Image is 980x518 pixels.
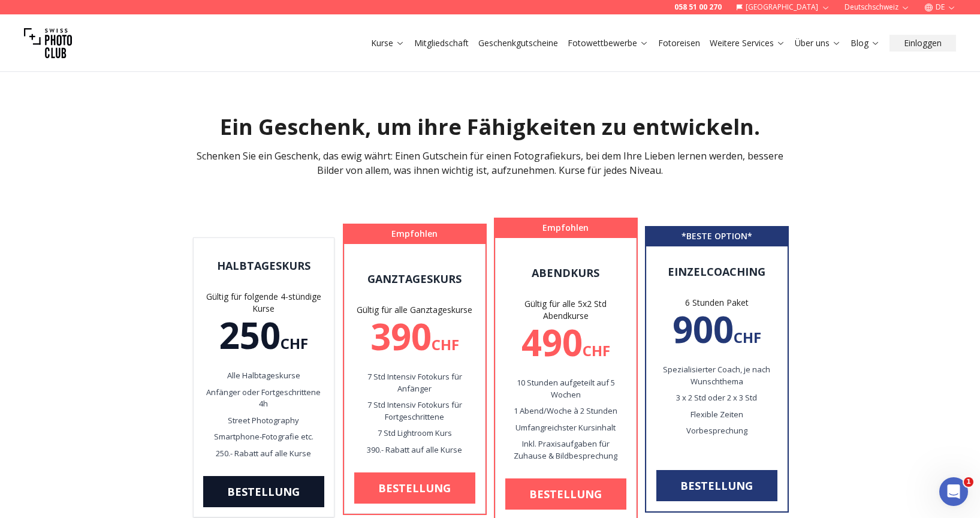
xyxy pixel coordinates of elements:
[656,409,777,421] p: Flexible Zeiten
[710,37,785,49] a: Weitere Services
[203,257,324,274] div: HALBTAGESKURS
[203,291,324,315] div: Gültig für folgende 4-stündige Kurse
[656,297,777,309] div: 6 Stunden Paket
[656,470,777,501] a: Bestellung
[889,35,956,52] button: Einloggen
[203,448,324,460] p: 250.- Rabatt auf alle Kurse
[354,270,475,287] div: Ganztageskurs
[354,472,475,504] a: Bestellung
[24,19,72,67] img: Swiss photo club
[203,415,324,427] p: Street Photography
[939,477,968,506] iframe: Intercom live chat
[354,304,475,316] div: Gültig für alle Ganztageskurse
[203,370,324,382] p: Alle Halbtageskurse
[656,263,777,280] div: Einzelcoaching
[345,225,485,242] div: Empfohlen
[656,425,777,437] p: Vorbesprechung
[203,476,324,507] a: Bestellung
[366,35,409,52] button: Kurse
[505,298,626,322] div: Gültig für alle 5x2 Std Abendkurse
[705,35,790,52] button: Weitere Services
[734,327,761,347] span: CHF
[30,115,951,139] h1: Ein Geschenk, um ihre Fähigkeiten zu entwickeln.
[474,35,563,52] button: Geschenkgutscheine
[658,37,700,49] a: Fotoreisen
[505,377,626,400] p: 10 Stunden aufgeteilt auf 5 Wochen
[674,2,722,12] a: 058 51 00 270
[371,37,405,49] a: Kurse
[432,335,459,354] span: CHF
[505,324,626,360] div: 490
[647,228,787,245] div: * BESTE OPTION *
[478,37,558,49] a: Geschenkgutscheine
[851,37,880,49] a: Blog
[414,37,469,49] a: Mitgliedschaft
[183,149,797,177] p: Schenken Sie ein Geschenk, das ewig währt: Einen Gutschein für einen Fotografiekurs, bei dem Ihre...
[281,333,308,353] span: CHF
[505,405,626,417] p: 1 Abend/Woche à 2 Stunden
[583,341,610,360] span: CHF
[409,35,474,52] button: Mitgliedschaft
[203,317,324,353] div: 250
[203,431,324,443] p: Smartphone-Fotografie etc.
[354,399,475,423] p: 7 Std Intensiv Fotokurs für Fortgeschrittene
[964,477,973,487] span: 1
[653,35,705,52] button: Fotoreisen
[354,371,475,394] p: 7 Std Intensiv Fotokurs für Anfänger
[568,37,649,49] a: Fotowettbewerbe
[846,35,885,52] button: Blog
[656,364,777,387] p: Spezialisierter Coach, je nach Wunschthema
[505,422,626,434] p: Umfangreichster Kursinhalt
[354,444,475,456] p: 390.- Rabatt auf alle Kurse
[790,35,846,52] button: Über uns
[354,427,475,439] p: 7 Std Lightroom Kurs
[203,387,324,410] p: Anfänger oder Fortgeschrittene 4h
[505,264,626,281] div: Abendkurs
[354,318,475,354] div: 390
[656,311,777,347] div: 900
[563,35,653,52] button: Fotowettbewerbe
[656,392,777,404] p: 3 x 2 Std oder 2 x 3 Std
[505,438,626,462] p: Inkl. Praxisaufgaben für Zuhause & Bildbesprechung
[795,37,841,49] a: Über uns
[496,219,636,236] div: Empfohlen
[505,478,626,510] a: Bestellung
